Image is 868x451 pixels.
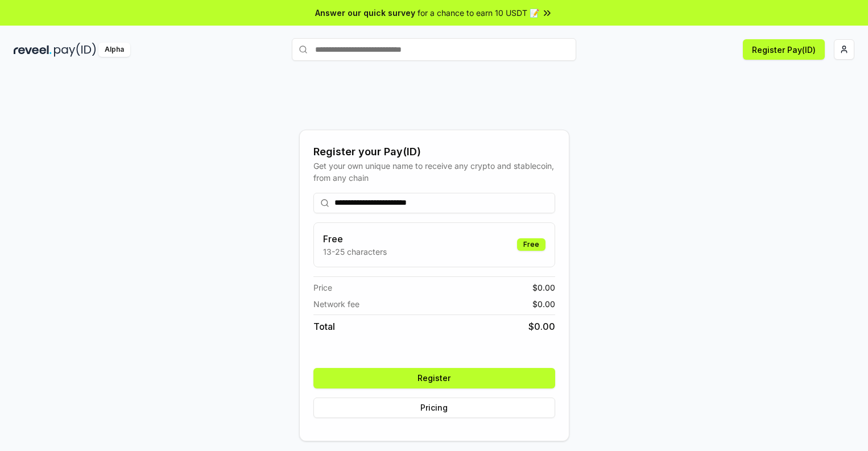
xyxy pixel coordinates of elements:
[517,238,545,251] div: Free
[743,39,825,60] button: Register Pay(ID)
[313,368,555,388] button: Register
[14,43,52,57] img: reveel_dark
[532,298,555,310] span: $ 0.00
[532,282,555,293] span: $ 0.00
[528,320,555,333] span: $ 0.00
[313,160,555,184] div: Get your own unique name to receive any crypto and stablecoin, from any chain
[323,232,387,246] h3: Free
[54,43,96,57] img: pay_id
[418,7,539,19] span: for a chance to earn 10 USDT 📝
[323,246,387,258] p: 13-25 characters
[313,398,555,418] button: Pricing
[313,320,335,333] span: Total
[315,7,415,19] span: Answer our quick survey
[98,43,130,57] div: Alpha
[313,144,555,160] div: Register your Pay(ID)
[313,282,332,293] span: Price
[313,298,359,310] span: Network fee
